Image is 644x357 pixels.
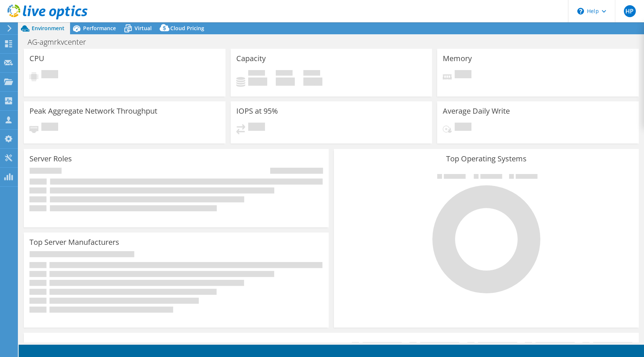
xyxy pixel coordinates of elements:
span: HP [624,5,636,17]
h3: Capacity [236,54,266,63]
span: Total [303,70,320,78]
svg: \n [577,8,584,15]
h3: Memory [443,54,472,63]
h3: CPU [29,54,44,63]
span: Free [276,70,293,78]
span: Used [248,70,265,78]
h4: 0 GiB [248,78,267,86]
span: Environment [32,25,64,32]
h3: IOPS at 95% [236,107,278,115]
h3: Peak Aggregate Network Throughput [29,107,157,115]
span: Pending [455,123,471,133]
h3: Server Roles [29,155,72,163]
h3: Average Daily Write [443,107,510,115]
h1: AG-agmrkvcenter [24,38,98,46]
span: Pending [41,123,58,133]
span: Pending [41,70,58,80]
span: Pending [455,70,471,80]
h4: 0 GiB [303,78,322,86]
h3: Top Server Manufacturers [29,238,119,246]
h4: 0 GiB [276,78,295,86]
span: Virtual [135,25,152,32]
span: Performance [83,25,116,32]
span: Cloud Pricing [170,25,204,32]
span: Pending [248,123,265,133]
h3: Top Operating Systems [340,155,633,163]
